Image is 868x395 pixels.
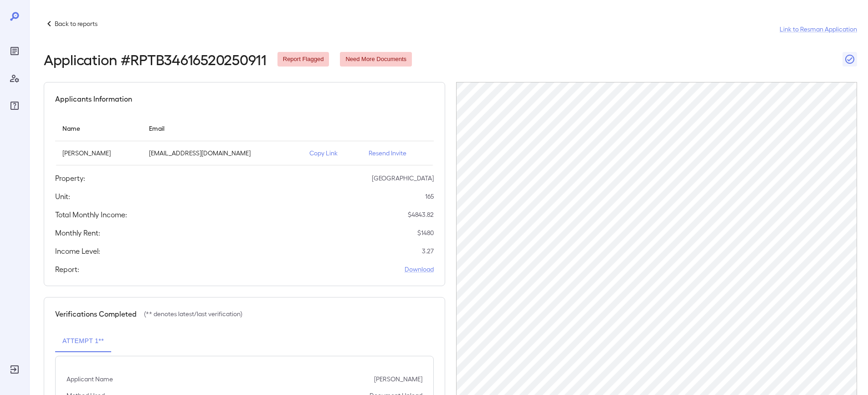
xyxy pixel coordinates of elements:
p: Back to reports [55,19,98,28]
div: Reports [7,44,22,58]
h5: Applicants Information [55,93,132,104]
div: Log Out [7,362,22,377]
h5: Unit: [55,191,70,202]
p: Copy Link [309,149,354,158]
button: Attempt 1** [55,330,111,352]
p: 165 [425,192,434,201]
span: Report Flagged [277,55,329,64]
p: Applicant Name [67,374,113,384]
p: $ 1480 [417,228,434,237]
span: Need More Documents [340,55,412,64]
p: (** denotes latest/last verification) [144,309,242,318]
h5: Income Level: [55,246,100,256]
th: Email [142,115,302,141]
p: [GEOGRAPHIC_DATA] [372,174,434,183]
th: Name [55,115,142,141]
table: simple table [55,115,434,165]
h5: Property: [55,173,85,184]
p: $ 4843.82 [408,210,434,219]
div: Manage Users [7,71,22,86]
h2: Application # RPTB34616520250911 [44,51,267,67]
p: [EMAIL_ADDRESS][DOMAIN_NAME] [149,149,295,158]
p: [PERSON_NAME] [374,374,422,384]
a: Download [405,265,434,274]
h5: Verifications Completed [55,308,137,319]
p: [PERSON_NAME] [62,149,134,158]
p: 3.27 [422,246,434,256]
p: Resend Invite [369,149,426,158]
h5: Report: [55,264,79,275]
div: FAQ [7,98,22,113]
button: Close Report [842,52,857,67]
h5: Monthly Rent: [55,227,100,238]
a: Link to Resman Application [780,25,857,34]
h5: Total Monthly Income: [55,209,127,220]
